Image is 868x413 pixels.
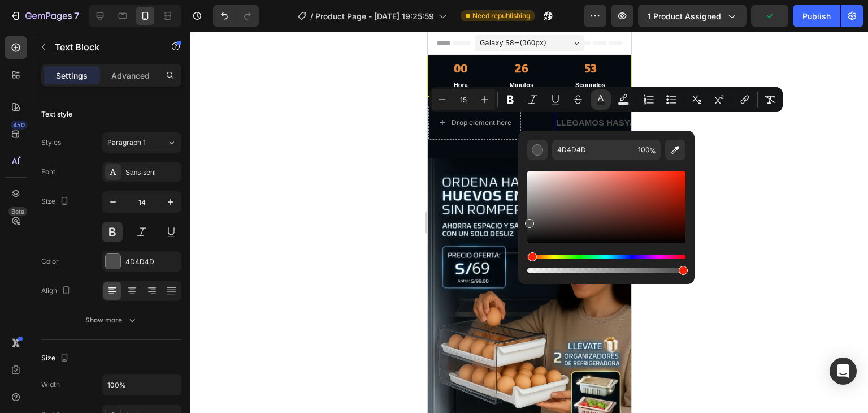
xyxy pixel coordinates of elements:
div: 4D4D4D [125,257,179,267]
div: Size [41,351,71,366]
div: Publish [802,10,831,22]
button: 7 [5,5,84,27]
div: Show more [85,315,138,326]
button: 1 product assigned [638,5,747,27]
p: 7 [74,9,79,23]
div: Open Intercom Messenger [830,358,857,385]
div: Editor contextual toolbar [429,87,783,112]
span: LLEGAMOS HASYA LA PUERTA DE TU HOGAR EN TODO EL [GEOGRAPHIC_DATA] [128,86,465,96]
input: Auto [103,375,181,395]
div: Text style [41,109,72,119]
span: Paragraph 1 [107,137,146,148]
span: / [310,10,313,22]
input: E.g FFFFFF [552,140,633,160]
span: Product Page - [DATE] 19:25:59 [315,10,434,22]
div: Hue [527,255,685,259]
div: Font [41,167,55,177]
p: Advanced [111,70,150,81]
button: Paragraph 1 [102,132,181,153]
div: Align [41,283,73,299]
div: Sans-serif [125,167,179,178]
button: Show more [41,310,181,330]
div: Undo/Redo [213,5,259,27]
div: Styles [41,137,61,148]
div: Rich Text Editor. Editing area: main [127,83,466,100]
button: Publish [793,5,840,27]
span: % [649,145,656,157]
span: 1 product assigned [648,10,721,22]
div: Width [41,380,60,390]
iframe: Design area [428,32,631,413]
div: Size [41,194,71,209]
p: Settings [56,70,88,81]
div: Color [41,256,59,266]
span: Need republishing [472,11,530,21]
div: 450 [11,121,27,130]
div: Beta [8,207,27,216]
p: Text Block [55,40,151,54]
